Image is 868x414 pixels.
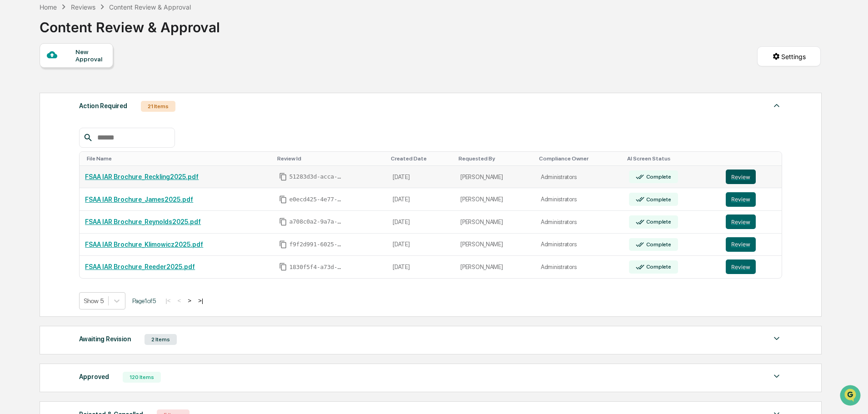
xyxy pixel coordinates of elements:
a: Review [726,170,776,184]
p: How can we help? [9,19,165,34]
a: FSAA IAR Brochure_Klimowicz2025.pdf [85,241,203,248]
td: [PERSON_NAME] [455,234,535,256]
td: [PERSON_NAME] [455,256,535,278]
div: Start new chat [31,70,149,79]
a: FSAA IAR Brochure_Reynolds2025.pdf [85,218,201,225]
button: Start new chat [155,72,165,83]
a: FSAA IAR Brochure_Reckling2025.pdf [85,173,199,180]
div: 21 Items [141,101,175,112]
div: Content Review & Approval [109,3,191,11]
a: 🔎Data Lookup [5,128,61,145]
img: 1746055101610-c473b297-6a78-478c-a979-82029cc54cd1 [9,70,25,86]
button: Review [726,192,756,207]
div: Complete [644,219,671,225]
button: Review [726,259,756,274]
div: Action Required [79,100,127,112]
td: [DATE] [387,211,455,234]
span: Data Lookup [18,132,57,141]
span: Copy Id [279,195,287,204]
div: 2 Items [145,334,177,345]
a: Powered byPylon [64,154,110,161]
span: f9f2d991-6025-43f3-a430-c8e6fb01b9f4 [289,241,344,248]
div: Complete [644,241,671,248]
span: Copy Id [279,218,287,226]
div: We're available if you need us! [31,79,115,86]
button: Review [726,237,756,252]
button: Settings [757,46,821,66]
div: Toggle SortBy [459,155,532,162]
div: 🖐️ [9,115,16,123]
div: 🔎 [9,133,16,140]
button: Review [726,214,756,229]
a: FSAA IAR Brochure_Reeder2025.pdf [85,263,195,270]
div: Toggle SortBy [87,155,270,162]
div: Toggle SortBy [627,155,717,162]
td: [DATE] [387,256,455,278]
div: Approved [79,371,109,383]
div: Complete [644,174,671,180]
span: Copy Id [279,263,287,271]
div: New Approval [75,48,106,63]
span: e0ecd425-4e77-4298-9ffc-7f224f9f3c9d [289,196,344,203]
td: Administrators [535,234,624,256]
a: 🗄️Attestations [62,111,116,127]
div: Toggle SortBy [277,155,384,162]
span: Preclearance [18,115,59,124]
span: Attestations [75,115,113,124]
span: Copy Id [279,173,287,181]
div: 120 Items [123,372,161,383]
td: [PERSON_NAME] [455,166,535,189]
span: 1830f5f4-a73d-4091-a78b-94ee3750796c [289,264,344,271]
button: > [185,297,194,304]
button: Review [726,170,756,184]
div: Home [40,3,57,11]
div: Complete [644,264,671,270]
input: Clear [24,41,150,51]
div: Reviews [71,3,95,11]
a: Review [726,237,776,252]
td: Administrators [535,188,624,211]
div: Toggle SortBy [539,155,620,162]
a: Review [726,259,776,274]
a: FSAA IAR Brochure_James2025.pdf [85,196,193,203]
div: Content Review & Approval [40,12,220,35]
span: Pylon [90,154,110,161]
td: Administrators [535,166,624,189]
td: [DATE] [387,166,455,189]
button: < [175,297,184,304]
img: caret [771,371,782,382]
div: Complete [644,196,671,203]
div: Awaiting Revision [79,333,131,345]
span: Copy Id [279,240,287,249]
td: [DATE] [387,234,455,256]
td: [PERSON_NAME] [455,188,535,211]
a: Review [726,192,776,207]
td: Administrators [535,256,624,278]
div: Toggle SortBy [728,155,778,162]
button: |< [163,297,173,304]
iframe: Open customer support [839,384,863,409]
td: [DATE] [387,188,455,211]
span: 51283d3d-acca-46dd-be8d-39fcf7061ecb [289,173,344,180]
span: a708c0a2-9a7a-4be2-9036-cd0fb7051d3a [289,218,344,225]
img: caret [771,100,782,111]
td: [PERSON_NAME] [455,211,535,234]
td: Administrators [535,211,624,234]
a: 🖐️Preclearance [5,111,62,127]
span: Page 1 of 5 [132,297,156,304]
button: >| [195,297,206,304]
div: Toggle SortBy [391,155,451,162]
a: Review [726,214,776,229]
div: 🗄️ [66,115,73,123]
img: caret [771,333,782,344]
